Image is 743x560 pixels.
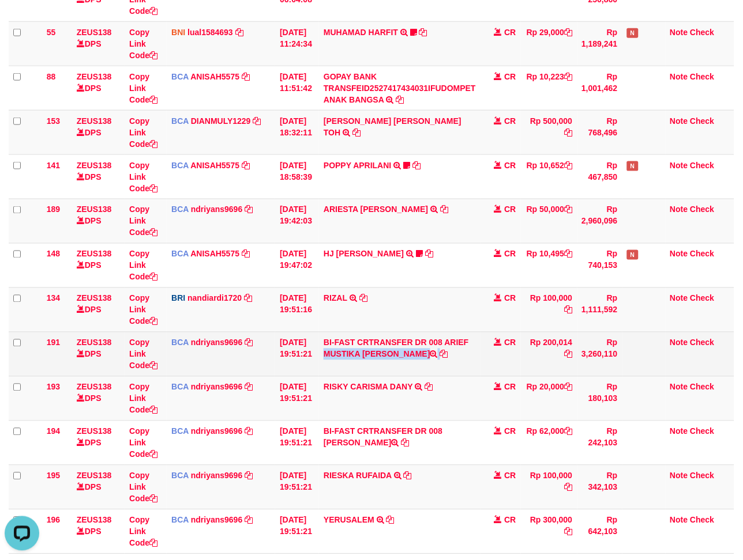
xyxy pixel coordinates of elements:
a: ZEUS138 [77,116,112,126]
span: BCA [171,383,189,392]
a: ndriyans9696 [191,338,243,347]
a: DIANMULY1229 [191,116,251,126]
a: RIESKA RUFAIDA [324,471,392,480]
a: ARIESTA [PERSON_NAME] [324,205,428,214]
td: [DATE] 19:51:21 [275,509,319,554]
a: Copy Link Code [129,249,157,282]
td: BI-FAST CRTRANSFER DR 008 [PERSON_NAME] [319,421,481,465]
span: BCA [171,471,189,480]
td: DPS [72,243,125,287]
td: DPS [72,110,125,154]
a: Copy ndriyans9696 to clipboard [245,427,253,436]
a: Copy Link Code [129,161,157,193]
span: BCA [171,427,189,436]
a: Copy RISKY CARISMA DANY to clipboard [425,383,433,392]
a: ZEUS138 [77,28,112,37]
span: 195 [47,471,60,480]
a: Copy Link Code [129,471,157,504]
td: DPS [72,421,125,465]
a: Copy Rp 20,000 to clipboard [565,383,573,392]
span: CR [505,294,516,303]
td: DPS [72,21,125,66]
a: ndriyans9696 [191,427,243,436]
a: ZEUS138 [77,427,112,436]
a: HJ [PERSON_NAME] [324,249,404,259]
span: 153 [47,116,60,126]
a: Copy ANISAH5575 to clipboard [242,72,250,81]
a: Note [670,116,688,126]
td: Rp 200,014 [521,332,577,376]
a: Note [670,294,688,303]
td: [DATE] 19:47:02 [275,243,319,287]
a: Copy ndriyans9696 to clipboard [245,383,253,392]
a: Check [691,116,715,126]
a: nandiardi1720 [187,294,242,303]
a: Copy Rp 50,000 to clipboard [565,205,573,214]
td: Rp 768,496 [577,110,622,154]
a: Note [670,471,688,480]
a: ZEUS138 [77,161,112,170]
a: Copy Link Code [129,294,157,326]
a: MUHAMAD HARFIT [324,28,398,37]
td: Rp 342,103 [577,465,622,509]
a: Check [691,294,715,303]
span: 55 [47,28,56,37]
td: BI-FAST CRTRANSFER DR 008 ARIEF MUSTIKA [PERSON_NAME] [319,332,481,376]
a: POPPY APRILANI [324,161,391,170]
td: Rp 10,495 [521,243,577,287]
a: ZEUS138 [77,338,112,347]
td: DPS [72,465,125,509]
span: 191 [47,338,60,347]
a: ZEUS138 [77,249,112,259]
button: Open LiveChat chat widget [5,5,39,39]
a: Copy ndriyans9696 to clipboard [245,205,253,214]
a: Copy CARINA OCTAVIA TOH to clipboard [352,128,361,137]
td: DPS [72,332,125,376]
a: Copy Rp 10,652 to clipboard [565,161,573,170]
a: Note [670,205,688,214]
a: Copy Link Code [129,116,157,149]
a: Copy ARIESTA HERU PRAKO to clipboard [440,205,448,214]
a: Copy RIZAL to clipboard [359,294,367,303]
a: Copy Rp 62,000 to clipboard [565,427,573,436]
span: CR [505,161,516,170]
span: 134 [47,294,60,303]
a: Copy Rp 100,000 to clipboard [565,483,573,492]
span: BCA [171,72,189,81]
a: Copy ANISAH5575 to clipboard [242,249,250,259]
a: Check [691,516,715,525]
a: Copy ndriyans9696 to clipboard [245,516,253,525]
span: CR [505,205,516,214]
td: [DATE] 19:51:21 [275,376,319,421]
a: Copy Link Code [129,383,157,415]
td: Rp 242,103 [577,421,622,465]
a: ZEUS138 [77,516,112,525]
span: BCA [171,516,189,525]
a: Copy Rp 200,014 to clipboard [565,350,573,359]
a: Copy BI-FAST CRTRANSFER DR 008 HENDRIK GULTOM to clipboard [401,438,410,448]
a: Copy Link Code [129,28,157,60]
a: ZEUS138 [77,383,112,392]
a: Copy Rp 10,223 to clipboard [565,72,573,81]
a: RIZAL [324,294,347,303]
a: ndriyans9696 [191,471,243,480]
a: Copy Rp 100,000 to clipboard [565,305,573,315]
a: Copy YERUSALEM to clipboard [386,516,395,525]
span: Has Note [627,250,639,260]
a: Copy lual1584693 to clipboard [235,28,243,37]
a: ANISAH5575 [190,249,239,259]
a: Copy Link Code [129,205,157,237]
a: ZEUS138 [77,205,112,214]
a: ZEUS138 [77,72,112,81]
a: lual1584693 [187,28,233,37]
a: Copy RIESKA RUFAIDA to clipboard [404,471,412,480]
td: [DATE] 18:58:39 [275,154,319,199]
a: Check [691,338,715,347]
td: Rp 100,000 [521,287,577,332]
a: Note [670,161,688,170]
td: Rp 740,153 [577,243,622,287]
a: Copy ANISAH5575 to clipboard [242,161,250,170]
span: 194 [47,427,60,436]
td: Rp 300,000 [521,509,577,554]
td: Rp 29,000 [521,21,577,66]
